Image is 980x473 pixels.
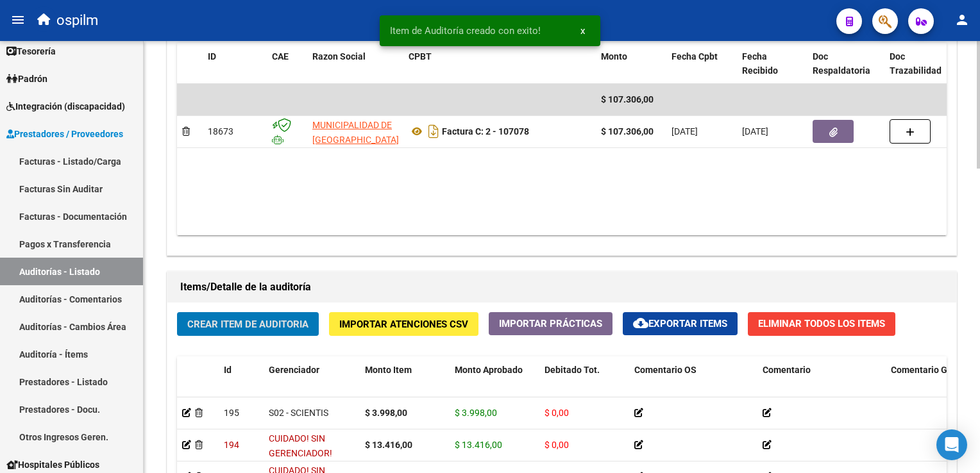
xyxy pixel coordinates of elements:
[365,408,407,418] strong: $ 3.998,00
[455,365,523,375] span: Monto Aprobado
[545,365,600,375] span: Debitado Tot.
[365,365,412,375] span: Monto Item
[329,312,478,336] button: Importar Atenciones CSV
[539,356,629,413] datatable-header-cell: Debitado Tot.
[6,72,47,86] span: Padrón
[813,51,870,76] span: Doc Respaldatoria
[936,429,967,460] div: Open Intercom Messenger
[455,408,497,418] span: $ 3.998,00
[666,43,737,85] datatable-header-cell: Fecha Cpbt
[596,43,666,85] datatable-header-cell: Monto
[763,365,811,375] span: Comentario
[203,43,267,85] datatable-header-cell: ID
[6,44,56,58] span: Tesorería
[208,51,216,62] span: ID
[6,458,99,472] span: Hospitales Públicos
[6,99,125,113] span: Integración (discapacidad)
[748,312,895,336] button: Eliminar Todos los Items
[56,6,98,35] span: ospilm
[499,318,602,329] span: Importar Prácticas
[269,433,332,458] span: CUIDADO! SIN GERENCIADOR!
[187,319,308,330] span: Crear Item de Auditoria
[360,356,450,413] datatable-header-cell: Monto Item
[807,43,884,85] datatable-header-cell: Doc Respaldatoria
[390,24,541,37] span: Item de Auditoría creado con exito!
[672,126,698,137] span: [DATE]
[180,277,943,297] h1: Items/Detalle de la auditoría
[312,51,366,62] span: Razon Social
[634,365,697,375] span: Comentario OS
[954,12,970,28] mat-icon: person
[545,408,569,418] span: $ 0,00
[884,43,961,85] datatable-header-cell: Doc Trazabilidad
[455,440,502,450] span: $ 13.416,00
[742,51,778,76] span: Fecha Recibido
[267,43,307,85] datatable-header-cell: CAE
[224,408,239,418] span: 195
[403,43,596,85] datatable-header-cell: CPBT
[272,51,289,62] span: CAE
[224,440,239,450] span: 194
[339,319,468,330] span: Importar Atenciones CSV
[580,25,585,37] span: x
[224,365,232,375] span: Id
[737,43,807,85] datatable-header-cell: Fecha Recibido
[890,51,942,76] span: Doc Trazabilidad
[633,315,648,331] mat-icon: cloud_download
[672,51,718,62] span: Fecha Cpbt
[601,126,654,137] strong: $ 107.306,00
[307,43,403,85] datatable-header-cell: Razon Social
[425,121,442,142] i: Descargar documento
[219,356,264,413] datatable-header-cell: Id
[365,440,412,450] strong: $ 13.416,00
[177,312,319,336] button: Crear Item de Auditoria
[758,318,885,329] span: Eliminar Todos los Items
[442,126,529,137] strong: Factura C: 2 - 107078
[570,19,595,42] button: x
[6,127,123,141] span: Prestadores / Proveedores
[633,318,727,329] span: Exportar Items
[629,356,757,413] datatable-header-cell: Comentario OS
[623,312,738,335] button: Exportar Items
[264,356,360,413] datatable-header-cell: Gerenciador
[757,356,886,413] datatable-header-cell: Comentario
[601,94,654,104] span: $ 107.306,00
[312,120,399,160] span: MUNICIPALIDAD DE [GEOGRAPHIC_DATA][PERSON_NAME]
[269,408,328,418] span: S02 - SCIENTIS
[450,356,539,413] datatable-header-cell: Monto Aprobado
[208,126,233,137] span: 18673
[545,440,569,450] span: $ 0,00
[10,12,26,28] mat-icon: menu
[742,126,768,137] span: [DATE]
[269,365,319,375] span: Gerenciador
[489,312,612,335] button: Importar Prácticas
